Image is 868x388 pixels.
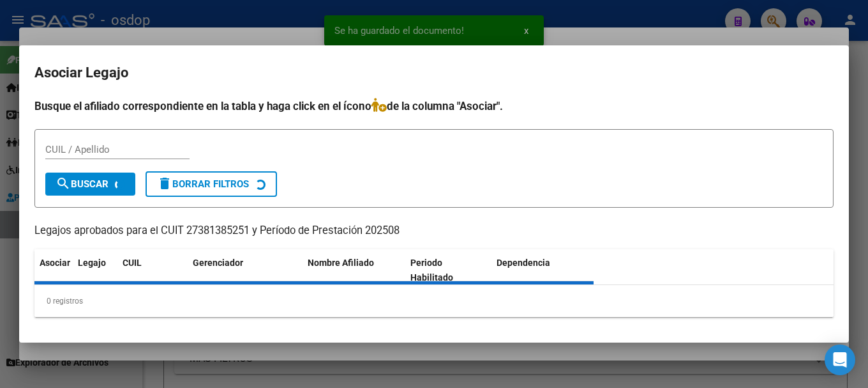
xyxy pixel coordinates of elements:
span: Asociar [40,258,70,268]
datatable-header-cell: Gerenciador [188,249,303,291]
button: Borrar Filtros [146,171,277,197]
datatable-header-cell: Nombre Afiliado [303,249,405,291]
h2: Asociar Legajo [34,61,834,85]
h4: Busque el afiliado correspondiente en la tabla y haga click en el ícono de la columna "Asociar". [34,98,834,114]
datatable-header-cell: CUIL [117,249,188,291]
span: Legajo [78,258,106,268]
span: Borrar Filtros [157,178,249,190]
div: 0 registros [34,285,834,317]
button: Buscar [45,173,135,196]
span: Gerenciador [193,258,243,268]
span: Dependencia [497,258,550,268]
datatable-header-cell: Dependencia [491,249,594,291]
span: CUIL [123,258,142,268]
datatable-header-cell: Legajo [73,249,117,291]
datatable-header-cell: Periodo Habilitado [405,249,491,291]
mat-icon: search [56,176,71,191]
mat-icon: delete [157,176,172,191]
p: Legajos aprobados para el CUIT 27381385251 y Período de Prestación 202508 [34,223,834,239]
div: Open Intercom Messenger [825,345,855,375]
span: Periodo Habilitado [410,258,453,283]
span: Buscar [56,178,108,190]
span: Nombre Afiliado [308,258,374,268]
datatable-header-cell: Asociar [34,249,73,291]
